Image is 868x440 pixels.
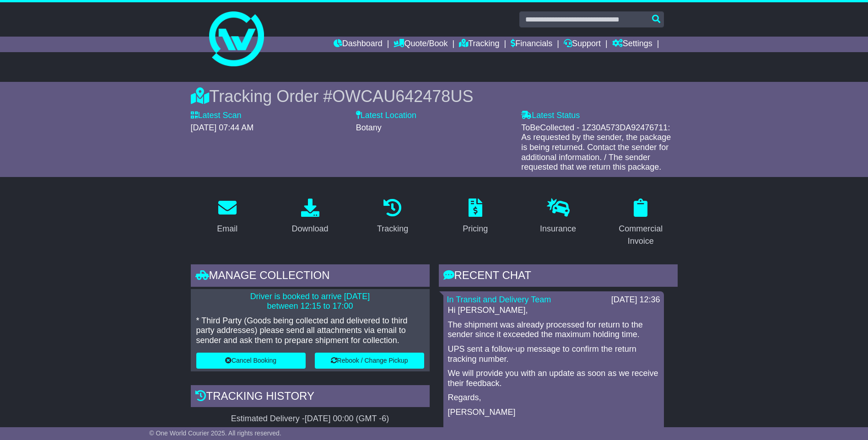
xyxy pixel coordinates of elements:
div: Estimated Delivery - [191,414,430,424]
a: Tracking [371,195,414,238]
div: [DATE] 12:36 [611,295,660,305]
p: [PERSON_NAME] [448,408,659,418]
div: Tracking history [191,385,430,410]
p: UPS sent a follow-up message to confirm the return tracking number. [448,344,659,364]
div: Manage collection [191,264,430,289]
button: Rebook / Change Pickup [315,353,424,369]
div: Commercial Invoice [610,223,672,247]
a: Financials [511,37,552,52]
a: Pricing [457,195,494,238]
p: Regards, [448,393,659,403]
div: Pricing [463,223,488,235]
a: Email [211,195,243,238]
a: Dashboard [334,37,383,52]
a: Insurance [534,195,582,238]
div: RECENT CHAT [439,264,678,289]
div: Download [291,223,328,235]
a: In Transit and Delivery Team [447,295,551,304]
div: Tracking Order # [191,86,678,106]
p: We will provide you with an update as soon as we receive their feedback. [448,369,659,388]
p: Driver is booked to arrive [DATE] between 12:15 to 17:00 [196,292,424,311]
button: Cancel Booking [196,353,306,369]
div: Insurance [540,223,576,235]
a: Settings [612,37,652,52]
a: Quote/Book [394,37,447,52]
span: OWCAU642478US [332,87,473,106]
label: Latest Status [521,111,580,121]
p: The shipment was already processed for return to the sender since it exceeded the maximum holding... [448,320,659,340]
span: Botany [356,123,382,132]
p: * Third Party (Goods being collected and delivered to third party addresses) please send all atta... [196,316,424,346]
div: [DATE] 00:00 (GMT -6) [305,414,389,424]
span: [DATE] 07:44 AM [191,123,254,132]
a: Support [564,37,601,52]
a: Tracking [459,37,499,52]
span: ToBeCollected - 1Z30A573DA92476711: As requested by the sender, the package is being returned. Co... [521,123,671,172]
div: Tracking [377,223,408,235]
label: Latest Scan [191,111,242,121]
label: Latest Location [356,111,416,121]
a: Download [286,195,334,238]
div: Email [217,223,237,235]
span: © One World Courier 2025. All rights reserved. [149,429,281,437]
a: Commercial Invoice [604,195,678,251]
p: Hi [PERSON_NAME], [448,306,659,316]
